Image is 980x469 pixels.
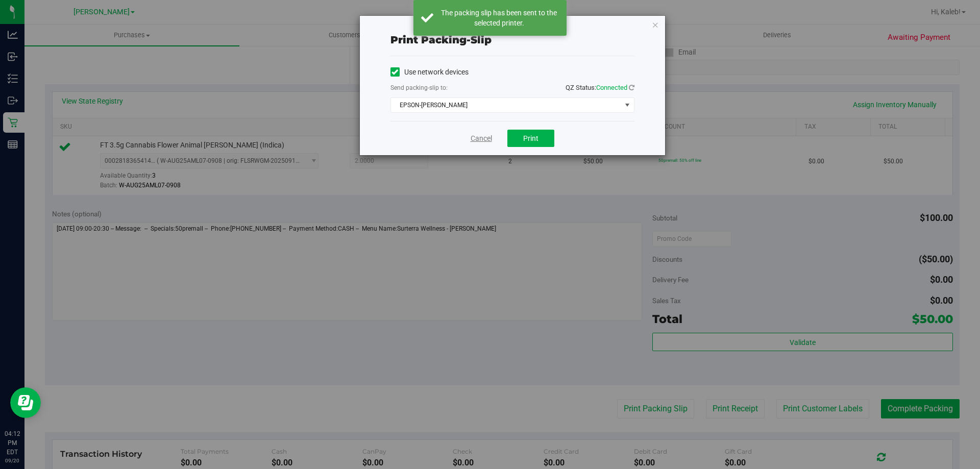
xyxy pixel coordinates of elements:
[507,130,554,147] button: Print
[10,387,41,418] iframe: Resource center
[439,8,559,28] div: The packing slip has been sent to the selected printer.
[523,134,538,142] span: Print
[621,98,633,112] span: select
[391,98,621,112] span: EPSON-[PERSON_NAME]
[390,83,448,92] label: Send packing-slip to:
[471,133,492,144] a: Cancel
[566,84,634,91] span: QZ Status:
[390,67,469,78] label: Use network devices
[390,34,492,46] span: Print packing-slip
[596,84,627,91] span: Connected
